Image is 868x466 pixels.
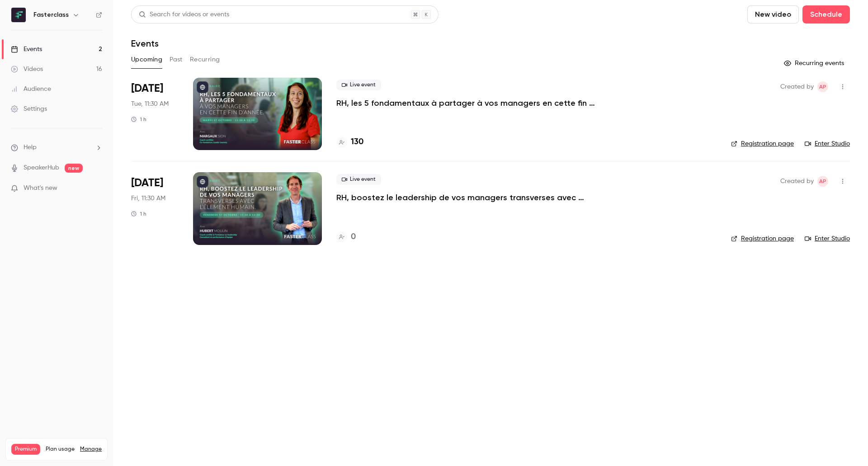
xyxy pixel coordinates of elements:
[131,172,179,245] div: Oct 17 Fri, 11:30 AM (Europe/Paris)
[131,194,165,203] span: Fri, 11:30 AM
[131,210,146,217] div: 1 h
[190,52,220,67] button: Recurring
[780,56,850,71] button: Recurring events
[131,176,163,190] span: [DATE]
[24,163,59,173] a: SpeakerHub
[336,192,608,203] a: RH, boostez le leadership de vos managers transverses avec l’Élement Humain.
[731,234,794,243] a: Registration page
[805,139,850,148] a: Enter Studio
[817,81,828,92] span: Amory Panné
[11,65,43,74] div: Videos
[11,45,42,54] div: Events
[336,136,363,148] a: 130
[336,174,381,185] span: Live event
[131,81,163,96] span: [DATE]
[351,231,356,243] h4: 0
[131,116,146,123] div: 1 h
[139,10,229,19] div: Search for videos or events
[131,78,179,150] div: Oct 7 Tue, 11:30 AM (Europe/Paris)
[24,143,37,152] span: Help
[131,99,169,108] span: Tue, 11:30 AM
[170,52,183,67] button: Past
[780,81,814,92] span: Created by
[819,176,826,187] span: AP
[80,446,102,453] a: Manage
[46,446,75,453] span: Plan usage
[780,176,814,187] span: Created by
[91,184,102,193] iframe: Noticeable Trigger
[131,38,159,49] h1: Events
[11,85,51,94] div: Audience
[33,10,69,19] h6: Fasterclass
[65,164,83,173] span: new
[24,184,57,193] span: What's new
[802,5,850,24] button: Schedule
[747,5,799,24] button: New video
[819,81,826,92] span: AP
[336,231,356,243] a: 0
[11,104,47,113] div: Settings
[11,8,26,22] img: Fasterclass
[336,98,608,108] a: RH, les 5 fondamentaux à partager à vos managers en cette fin d’année.
[336,80,381,90] span: Live event
[11,143,102,152] li: help-dropdown-opener
[817,176,828,187] span: Amory Panné
[731,139,794,148] a: Registration page
[131,52,162,67] button: Upcoming
[805,234,850,243] a: Enter Studio
[11,444,40,455] span: Premium
[351,136,363,148] h4: 130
